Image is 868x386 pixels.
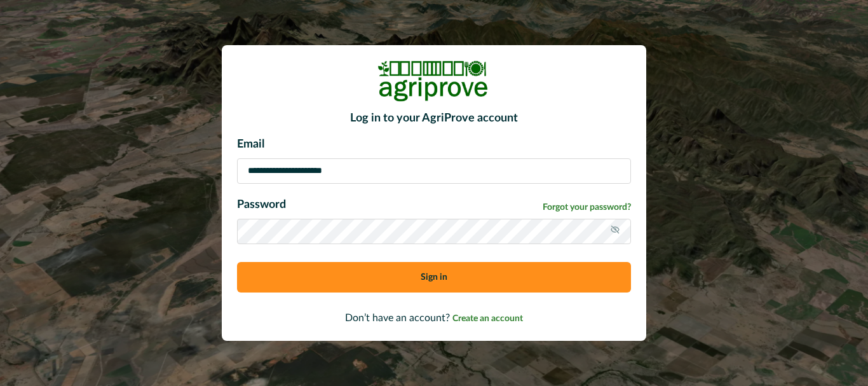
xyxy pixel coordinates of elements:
button: Sign in [237,262,631,293]
p: Email [237,136,631,153]
p: Password [237,196,286,214]
h2: Log in to your AgriProve account [237,112,631,126]
img: Logo Image [377,60,491,102]
span: Create an account [452,314,523,323]
a: Create an account [452,313,523,323]
a: Forgot your password? [543,201,631,214]
p: Don’t have an account? [237,310,631,326]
